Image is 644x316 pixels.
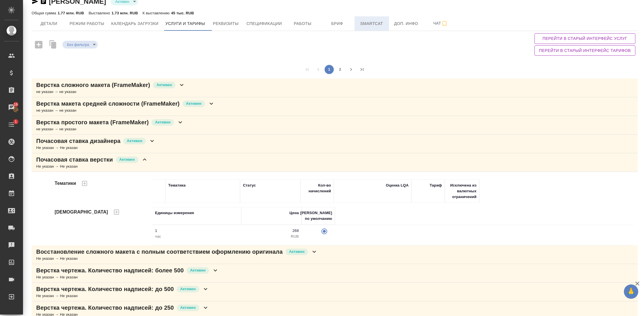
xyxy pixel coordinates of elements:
p: час [155,234,238,239]
span: Перейти в старый интерфейс тарифов [539,47,631,54]
h4: [DEMOGRAPHIC_DATA] [55,209,108,216]
div: Не указан → Не указан [36,256,318,261]
div: Цена [290,210,299,216]
p: Выставлено [89,11,112,15]
button: Перейти в старый интерфейс услуг [534,33,635,44]
p: Активен [186,101,202,106]
div: Тариф [430,183,442,188]
div: Верстка макета средней сложности (FrameMaker)Активенне указан → не указан [32,97,638,116]
button: Go to next page [346,65,356,74]
p: Восстановление сложного макета с полным соответствием оформлению оригинала [36,248,283,256]
button: Перейти в старый интерфейс тарифов [534,45,635,56]
div: Верстка сложного макета (FrameMaker)Активенне указан → не указан [32,79,638,97]
div: Активен [62,41,98,49]
div: Исключена из валютных ограничений [448,183,476,200]
span: 1 [11,119,20,125]
span: Чат [427,20,455,27]
p: Верстка сложного макета (FrameMaker) [36,81,150,89]
p: Общая сумма [32,11,57,15]
div: Не указан → Не указан [36,293,209,299]
p: Активен [127,138,142,144]
span: Спецификации [246,20,282,27]
p: Активен [180,305,196,311]
div: Статус [243,183,256,188]
span: Доп. инфо [392,20,420,27]
span: Режим работы [70,20,104,27]
p: Почасовая ставка верстки [36,156,113,164]
nav: pagination navigation [302,65,367,74]
div: Верстка простого макета (FrameMaker)Активенне указан → не указан [32,116,638,135]
p: Верстка чертежа. Количество надписей: более 500 [36,266,184,274]
button: Без фильтра [65,42,91,47]
span: Smartcat [358,20,386,27]
a: 16 [1,100,22,115]
a: 1 [1,117,22,132]
div: не указан → не указан [36,108,215,113]
p: Верстка чертежа. Количество надписей: до 250 [36,304,174,312]
div: Не указан → Не указан [36,145,156,151]
p: Верстка простого макета (FrameMaker) [36,118,149,126]
div: Не указан → Не указан [36,274,219,280]
p: 1 [155,228,238,234]
div: Почасовая ставка версткиАктивенНе указан → Не указан [32,153,638,172]
p: Активен [156,82,172,88]
span: Услуги и тарифы [165,20,205,27]
div: Кол-во начислений [303,183,331,194]
svg: Подписаться [441,20,448,27]
p: Почасовая ставка дизайнера [36,137,120,145]
div: не указан → не указан [36,89,185,95]
button: Go to last page [357,65,367,74]
div: Не указан → Не указан [36,164,148,169]
p: Активен [190,267,206,273]
p: Верстка макета средней сложности (FrameMaker) [36,100,180,108]
span: Перейти в старый интерфейс услуг [539,35,631,42]
div: не указан → не указан [36,126,184,132]
p: Верстка чертежа. Количество надписей: до 500 [36,285,174,293]
p: Активен [119,157,135,162]
p: RUB [244,234,299,239]
span: Календарь загрузки [111,20,159,27]
p: 45 тыс. RUB [171,11,194,15]
p: Активен [155,119,170,125]
span: Реквизиты [212,20,239,27]
p: Активен [180,286,196,292]
button: Go to page 2 [336,65,345,74]
div: Тематика [168,183,185,188]
div: Восстановление сложного макета с полным соответствием оформлению оригиналаАктивенНе указан → Не у... [32,245,638,264]
div: Единицы измерения [155,210,194,216]
p: Активен [289,249,304,255]
button: 🙏 [624,284,638,299]
h4: Тематики [55,180,76,187]
div: Оценка LQA [386,183,409,188]
p: К выставлению [143,11,171,15]
span: Детали [35,20,63,27]
div: [PERSON_NAME] по умолчанию [300,210,332,222]
div: Верстка чертежа. Количество надписей: до 500АктивенНе указан → Не указан [32,283,638,301]
p: 1.77 млн. RUB [57,11,84,15]
div: Почасовая ставка дизайнераАктивенНе указан → Не указан [32,135,638,153]
span: 🙏 [626,286,636,298]
span: Работы [289,20,317,27]
span: 16 [10,102,21,107]
div: Верстка чертежа. Количество надписей: более 500АктивенНе указан → Не указан [32,264,638,283]
p: 268 [244,228,299,234]
span: Бриф [323,20,351,27]
p: 1.73 млн. RUB [112,11,138,15]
